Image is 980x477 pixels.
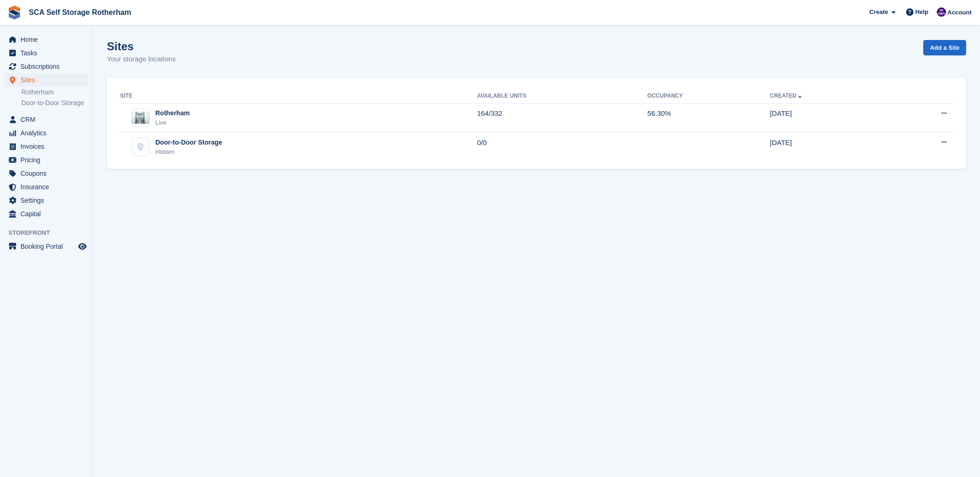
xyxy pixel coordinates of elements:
[20,126,76,139] span: Analytics
[5,60,88,73] a: menu
[20,46,76,60] span: Tasks
[21,99,88,107] a: Door-to-Door Storage
[20,33,76,46] span: Home
[107,54,176,65] p: Your storage locations
[20,240,76,253] span: Booking Portal
[20,194,76,207] span: Settings
[155,138,222,147] div: Door-to-Door Storage
[20,73,76,86] span: Sites
[5,140,88,153] a: menu
[770,132,887,161] td: [DATE]
[21,88,88,97] a: Rotherham
[25,5,135,20] a: SCA Self Storage Rotherham
[5,167,88,180] a: menu
[132,138,149,156] img: Door-to-Door Storage site image placeholder
[947,8,972,17] span: Account
[20,140,76,153] span: Invoices
[5,240,88,253] a: menu
[20,60,76,73] span: Subscriptions
[107,40,176,53] h1: Sites
[923,40,966,55] a: Add a Site
[5,126,88,139] a: menu
[77,241,88,252] a: Preview store
[5,113,88,126] a: menu
[5,33,88,46] a: menu
[20,153,76,166] span: Pricing
[770,93,804,99] a: Created
[937,7,946,17] img: Kelly Neesham
[477,132,647,161] td: 0/0
[647,103,770,132] td: 56.30%
[132,112,149,124] img: Image of Rotherham site
[477,89,647,104] th: Available Units
[477,103,647,132] td: 164/332
[915,7,928,17] span: Help
[8,228,93,238] span: Storefront
[155,118,190,127] div: Live
[770,103,887,132] td: [DATE]
[7,6,21,20] img: stora-icon-8386f47178a22dfd0bd8f6a31ec36ba5ce8667c1dd55bd0f319d3a0aa187defe.svg
[20,180,76,193] span: Insurance
[5,194,88,207] a: menu
[5,180,88,193] a: menu
[5,73,88,86] a: menu
[5,46,88,60] a: menu
[155,108,190,118] div: Rotherham
[20,167,76,180] span: Coupons
[5,207,88,220] a: menu
[5,153,88,166] a: menu
[155,147,222,157] div: Hidden
[647,89,770,104] th: Occupancy
[20,207,76,220] span: Capital
[20,113,76,126] span: CRM
[118,89,477,104] th: Site
[869,7,888,17] span: Create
